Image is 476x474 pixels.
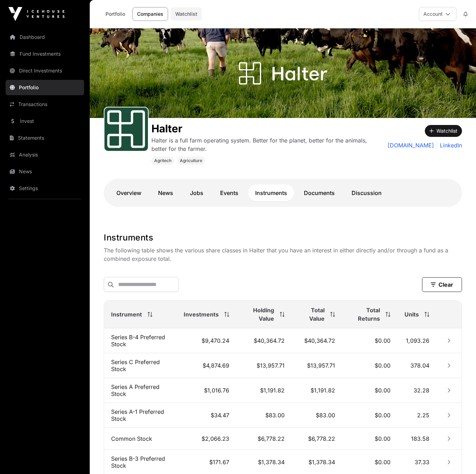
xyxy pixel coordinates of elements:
[345,184,389,201] a: Discussion
[132,7,168,21] a: Companies
[104,428,177,450] td: Common Stock
[107,110,145,148] img: Halter-Favicon.svg
[419,7,456,21] button: Account
[177,403,236,428] td: $34.47
[342,328,397,353] td: $0.00
[213,184,245,201] a: Events
[180,158,202,163] span: Agriculture
[104,246,462,263] p: The following table shows the various share classes in Halter that you have an interest in either...
[292,428,342,450] td: $6,778.22
[299,306,325,323] span: Total Value
[6,80,84,95] a: Portfolio
[6,46,84,62] a: Fund Investments
[443,335,455,346] button: Row Collapsed
[404,310,419,319] span: Units
[151,122,373,135] h1: Halter
[425,125,462,137] button: Watchlist
[417,412,429,419] span: 2.25
[388,141,434,149] a: [DOMAIN_NAME]
[90,28,476,118] img: Halter
[406,337,429,344] span: 1,093.26
[104,328,177,353] td: Series B-4 Preferred Stock
[342,353,397,378] td: $0.00
[248,184,294,201] a: Instruments
[437,141,462,149] a: LinkedIn
[184,310,219,319] span: Investments
[151,184,180,201] a: News
[342,428,397,450] td: $0.00
[6,147,84,162] a: Analysis
[236,403,291,428] td: $83.00
[292,403,342,428] td: $83.00
[410,362,429,369] span: 378.04
[411,435,429,442] span: 183.58
[236,378,291,403] td: $1,191.82
[183,184,210,201] a: Jobs
[441,440,476,474] iframe: Chat Widget
[8,7,64,21] img: Icehouse Ventures Logo
[236,328,291,353] td: $40,364.72
[6,113,84,129] a: Invest
[243,306,274,323] span: Holding Value
[292,328,342,353] td: $40,364.72
[109,184,456,201] nav: Tabs
[236,353,291,378] td: $13,957.71
[342,403,397,428] td: $0.00
[443,410,455,421] button: Row Collapsed
[422,277,462,292] button: Clear
[154,158,171,163] span: Agritech
[177,353,236,378] td: $4,874.69
[171,7,202,21] a: Watchlist
[292,378,342,403] td: $1,191.82
[109,184,148,201] a: Overview
[177,428,236,450] td: $2,066.23
[292,353,342,378] td: $13,957.71
[342,378,397,403] td: $0.00
[177,328,236,353] td: $9,470.24
[6,181,84,196] a: Settings
[415,459,429,466] span: 37.33
[6,29,84,45] a: Dashboard
[6,130,84,146] a: Statements
[104,378,177,403] td: Series A Preferred Stock
[177,378,236,403] td: $1,016.76
[6,63,84,78] a: Direct Investments
[443,433,455,444] button: Row Collapsed
[236,428,291,450] td: $6,778.22
[111,310,142,319] span: Instrument
[104,353,177,378] td: Series C Preferred Stock
[349,306,380,323] span: Total Returns
[297,184,342,201] a: Documents
[443,385,455,396] button: Row Collapsed
[101,7,130,21] a: Portfolio
[104,403,177,428] td: Series A-1 Preferred Stock
[443,360,455,371] button: Row Collapsed
[414,387,429,394] span: 32.28
[6,97,84,112] a: Transactions
[104,232,462,243] h1: Instruments
[151,136,373,153] p: Halter is a full farm operating system. Better for the planet, better for the animals, better for...
[6,164,84,179] a: News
